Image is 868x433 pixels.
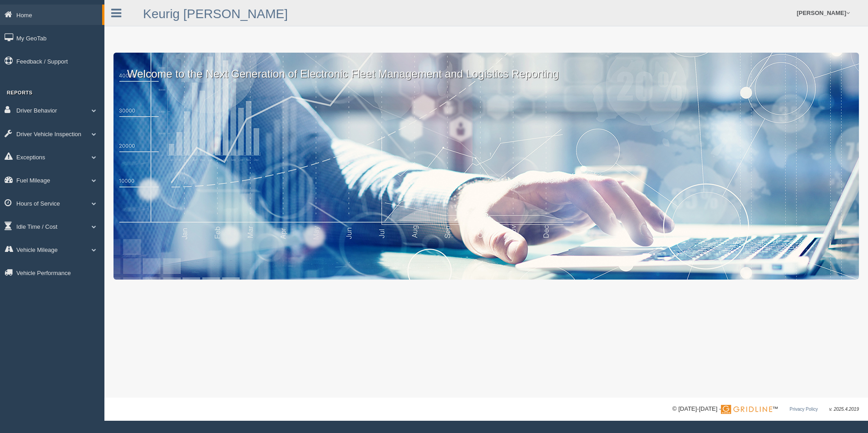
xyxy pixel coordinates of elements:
[789,407,818,412] a: Privacy Policy
[829,407,859,412] span: v. 2025.4.2019
[113,53,859,82] p: Welcome to the Next Generation of Electronic Fleet Management and Logistics Reporting
[672,404,859,414] div: © [DATE]-[DATE] - ™
[143,7,288,21] a: Keurig [PERSON_NAME]
[721,405,772,414] img: Gridline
